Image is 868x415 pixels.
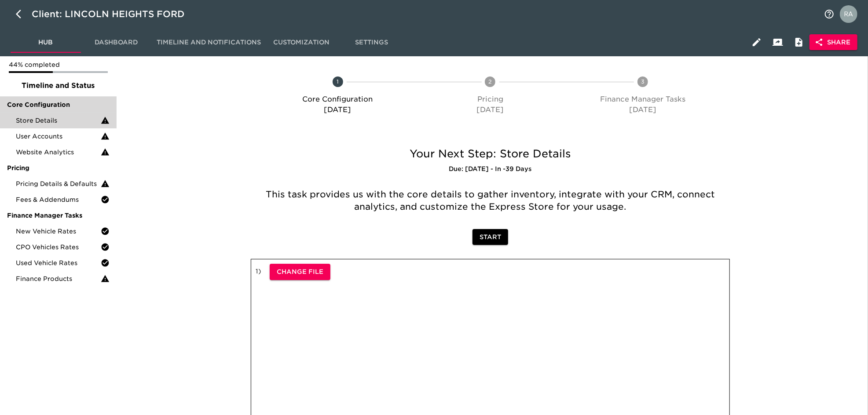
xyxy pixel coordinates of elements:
[9,60,108,69] p: 44% completed
[337,78,339,85] text: 1
[817,37,850,48] span: Share
[641,78,645,85] text: 3
[265,105,410,115] p: [DATE]
[16,258,101,267] span: Used Vehicle Rates
[788,32,809,53] button: Internal Notes and Comments
[16,274,101,283] span: Finance Products
[7,80,110,91] span: Timeline and Status
[16,132,101,141] span: User Accounts
[840,5,857,23] img: Profile
[16,148,101,157] span: Website Analytics
[86,37,146,48] span: Dashboard
[270,264,330,280] button: Change File
[16,195,101,204] span: Fees & Addendums
[809,34,857,51] button: Share
[266,189,718,212] span: This task provides us with the core details to gather inventory, integrate with your CRM, connect...
[570,94,716,105] p: Finance Manager Tasks
[746,32,767,53] button: Edit Hub
[157,37,261,48] span: Timeline and Notifications
[265,94,410,105] p: Core Configuration
[271,37,331,48] span: Customization
[342,37,402,48] span: Settings
[472,229,508,245] button: Start
[570,105,716,115] p: [DATE]
[251,164,730,174] h6: Due: [DATE] - In -39 Days
[480,232,501,243] span: Start
[7,211,110,220] span: Finance Manager Tasks
[16,243,101,251] span: CPO Vehicles Rates
[277,266,323,277] span: Change File
[32,7,197,21] div: Client: LINCOLN HEIGHTS FORD
[7,100,110,109] span: Core Configuration
[16,179,101,188] span: Pricing Details & Defaults
[16,37,76,48] span: Hub
[251,147,730,161] h5: Your Next Step: Store Details
[16,227,101,236] span: New Vehicle Rates
[418,94,563,105] p: Pricing
[819,4,840,25] button: notifications
[767,32,788,53] button: Client View
[7,164,110,172] span: Pricing
[488,78,492,85] text: 2
[16,116,101,125] span: Store Details
[418,105,563,115] p: [DATE]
